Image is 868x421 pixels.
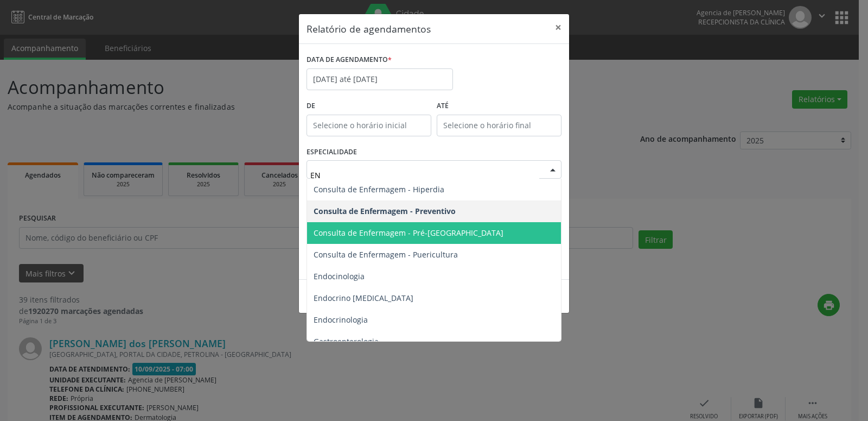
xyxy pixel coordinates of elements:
label: De [307,98,431,115]
span: Endocrino [MEDICAL_DATA] [314,293,413,303]
input: Seleciona uma especialidade [310,164,539,186]
label: DATA DE AGENDAMENTO [307,52,392,68]
span: Consulta de Enfermagem - Pré-[GEOGRAPHIC_DATA] [314,228,503,238]
span: Endocrinologia [314,315,368,325]
input: Selecione o horário final [437,115,561,136]
input: Selecione o horário inicial [307,115,431,136]
span: Consulta de Enfermagem - Hiperdia [314,184,444,194]
span: Gastroenterologia [314,336,379,347]
label: ATÉ [437,98,561,115]
label: ESPECIALIDADE [307,144,357,161]
button: Close [547,14,569,41]
span: Consulta de Enfermagem - Preventivo [314,206,456,216]
input: Selecione uma data ou intervalo [307,68,453,90]
h5: Relatório de agendamentos [307,22,431,36]
span: Endocinologia [314,271,365,281]
span: Consulta de Enfermagem - Puericultura [314,249,458,260]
